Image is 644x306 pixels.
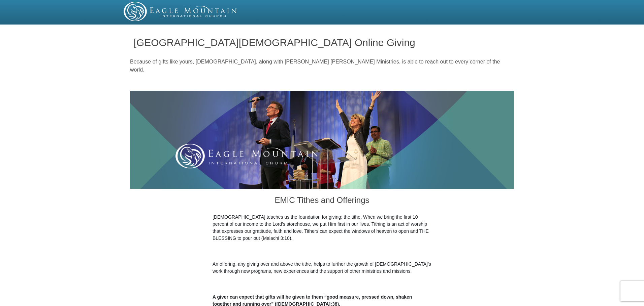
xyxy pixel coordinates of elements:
h1: [GEOGRAPHIC_DATA][DEMOGRAPHIC_DATA] Online Giving [134,37,511,48]
h3: EMIC Tithes and Offerings [213,189,431,214]
img: EMIC [124,2,237,21]
p: [DEMOGRAPHIC_DATA] teaches us the foundation for giving: the tithe. When we bring the first 10 pe... [213,214,431,242]
p: Because of gifts like yours, [DEMOGRAPHIC_DATA], along with [PERSON_NAME] [PERSON_NAME] Ministrie... [130,58,514,74]
p: An offering, any giving over and above the tithe, helps to further the growth of [DEMOGRAPHIC_DAT... [213,261,431,275]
